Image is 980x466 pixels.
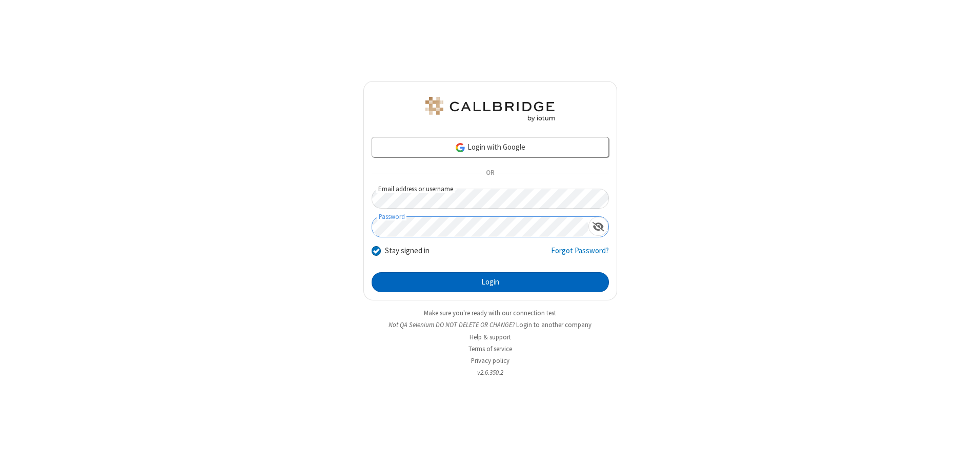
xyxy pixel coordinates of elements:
img: QA Selenium DO NOT DELETE OR CHANGE [423,97,557,121]
li: Not QA Selenium DO NOT DELETE OR CHANGE? [363,320,617,330]
span: OR [482,166,498,180]
a: Privacy policy [471,356,509,365]
input: Password [372,217,588,237]
li: v2.6.350.2 [363,368,617,377]
a: Make sure you're ready with our connection test [424,309,556,317]
a: Login with Google [372,137,609,157]
button: Login [372,272,609,293]
input: Email address or username [372,189,609,209]
a: Terms of service [468,345,512,353]
img: google-icon.png [455,142,466,153]
label: Stay signed in [385,245,430,257]
a: Help & support [469,333,511,341]
button: Login to another company [516,320,591,330]
div: Show password [588,217,608,236]
a: Forgot Password? [551,245,609,265]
